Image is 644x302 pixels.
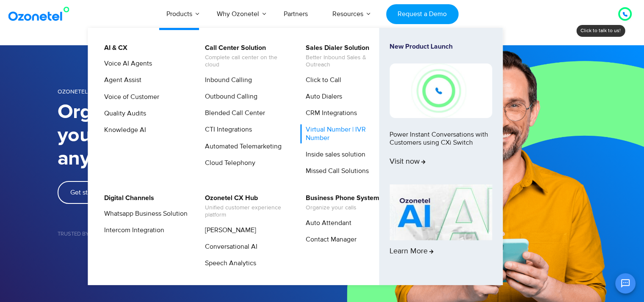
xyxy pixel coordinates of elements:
[300,91,343,102] a: Auto Dialers
[58,181,116,204] a: Get started
[306,204,379,211] span: Organize your calls
[99,209,189,219] a: Whatsapp Business Solution
[300,75,343,85] a: Click to Call
[58,231,322,237] h5: Trusted by 2500+ Businesses
[300,43,390,70] a: Sales Dialer SolutionBetter Inbound Sales & Outreach
[390,157,426,167] span: Visit now
[58,254,322,269] div: Image Carousel
[99,58,153,69] a: Voice AI Agents
[199,193,290,220] a: Ozonetel CX HubUnified customer experience platform
[199,158,257,168] a: Cloud Telephony
[58,88,162,95] span: OZONETEL BUSINESS PHONE SYSTEM
[306,54,389,69] span: Better Inbound Sales & Outreach
[199,91,259,102] a: Outbound Calling
[300,124,390,143] a: Virtual Number | IVR Number
[199,242,259,252] a: Conversational AI
[199,225,257,236] a: [PERSON_NAME]
[386,4,459,24] a: Request a Demo
[390,43,492,181] a: New Product LaunchPower Instant Conversations with Customers using CXi SwitchVisit now
[70,189,103,196] span: Get started
[615,273,636,294] button: Open chat
[199,124,253,135] a: CTI Integrations
[199,43,290,70] a: Call Center SolutionComplete call center on the cloud
[390,63,492,118] img: New-Project-17.png
[390,184,492,240] img: AI
[300,193,381,213] a: Business Phone SystemOrganize your calls
[205,54,288,69] span: Complete call center on the cloud
[300,218,353,228] a: Auto Attendant
[58,256,111,266] div: 1 / 7
[99,75,143,85] a: Agent Assist
[300,234,358,245] a: Contact Manager
[99,108,147,119] a: Quality Audits
[99,125,147,135] a: Knowledge AI
[99,92,160,102] a: Voice of Customer
[205,204,288,219] span: Unified customer experience platform
[300,166,370,176] a: Missed Call Solutions
[99,193,155,203] a: Digital Channels
[300,108,358,118] a: CRM Integrations
[58,101,322,170] h1: Organize and manage your calls from anywhere in the world.
[99,225,166,236] a: Intercom Integration
[199,75,253,85] a: Inbound Calling
[300,149,367,160] a: Inside sales solution
[390,184,492,271] a: Learn More
[99,43,129,53] a: AI & CX
[199,258,257,269] a: Speech Analytics
[199,108,266,118] a: Blended Call Center
[199,141,283,152] a: Automated Telemarketing
[390,247,434,256] span: Learn More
